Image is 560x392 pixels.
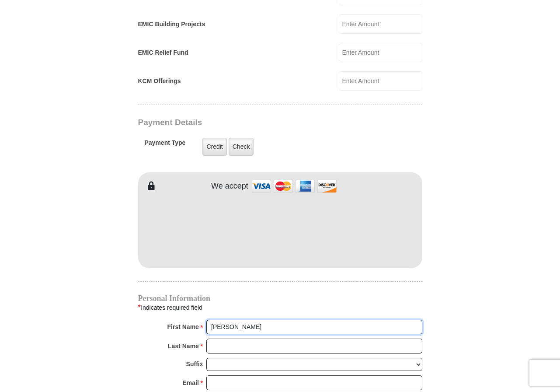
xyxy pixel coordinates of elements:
[186,358,203,370] strong: Suffix
[138,77,181,86] label: KCM Offerings
[138,20,205,29] label: EMIC Building Projects
[339,43,422,62] input: Enter Amount
[138,295,422,302] h4: Personal Information
[211,182,248,191] h4: We accept
[138,118,361,128] h3: Payment Details
[339,71,422,91] input: Enter Amount
[138,302,422,313] div: Indicates required field
[145,139,186,151] h5: Payment Type
[183,377,199,389] strong: Email
[168,340,199,352] strong: Last Name
[229,138,254,156] label: Check
[250,177,338,196] img: credit cards accepted
[202,138,226,156] label: Credit
[339,14,422,34] input: Enter Amount
[167,321,199,333] strong: First Name
[138,48,188,57] label: EMIC Relief Fund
